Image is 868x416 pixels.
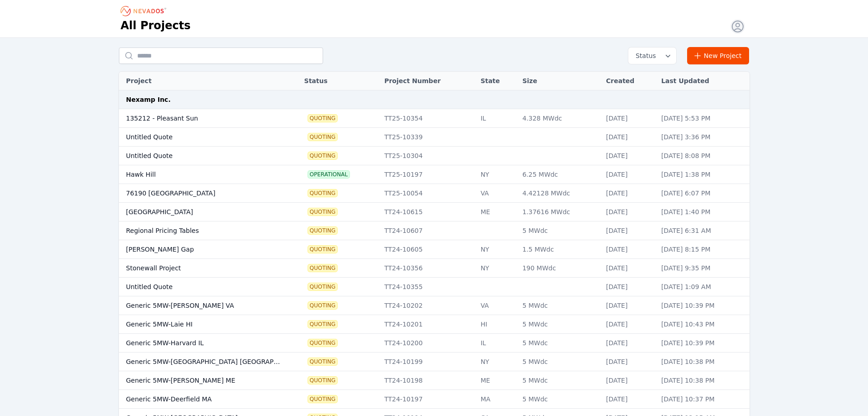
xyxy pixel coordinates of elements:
[601,203,657,221] td: [DATE]
[119,278,750,296] tr: Untitled QuoteQuotingTT24-10355[DATE][DATE] 1:09 AM
[119,184,287,203] td: 76190 [GEOGRAPHIC_DATA]
[601,353,657,371] td: [DATE]
[119,240,287,259] td: [PERSON_NAME] Gap
[657,72,749,90] th: Last Updated
[518,371,601,390] td: 5 MWdc
[476,390,518,409] td: MA
[119,128,750,147] tr: Untitled QuoteQuotingTT25-10339[DATE][DATE] 3:36 PM
[380,203,476,221] td: TT24-10615
[308,321,338,328] span: Quoting
[380,278,476,296] td: TT24-10355
[119,390,287,409] td: Generic 5MW-Deerfield MA
[121,18,191,33] h1: All Projects
[657,128,749,147] td: [DATE] 3:36 PM
[518,109,601,128] td: 4.328 MWdc
[308,339,338,347] span: Quoting
[476,296,518,315] td: VA
[308,227,338,234] span: Quoting
[601,371,657,390] td: [DATE]
[119,278,287,296] td: Untitled Quote
[476,353,518,371] td: NY
[119,109,287,128] td: 135212 - Pleasant Sun
[476,240,518,259] td: NY
[601,296,657,315] td: [DATE]
[380,371,476,390] td: TT24-10198
[119,184,750,203] tr: 76190 [GEOGRAPHIC_DATA]QuotingTT25-10054VA4.42128 MWdc[DATE][DATE] 6:07 PM
[380,390,476,409] td: TT24-10197
[380,147,476,165] td: TT25-10304
[518,315,601,334] td: 5 MWdc
[308,302,338,309] span: Quoting
[308,115,338,122] span: Quoting
[119,147,287,165] td: Untitled Quote
[476,165,518,184] td: NY
[657,315,749,334] td: [DATE] 10:43 PM
[308,190,338,197] span: Quoting
[657,203,749,221] td: [DATE] 1:40 PM
[119,203,750,221] tr: [GEOGRAPHIC_DATA]QuotingTT24-10615ME1.37616 MWdc[DATE][DATE] 1:40 PM
[119,128,287,147] td: Untitled Quote
[119,165,750,184] tr: Hawk HillOperationalTT25-10197NY6.25 MWdc[DATE][DATE] 1:38 PM
[119,259,750,278] tr: Stonewall ProjectQuotingTT24-10356NY190 MWdc[DATE][DATE] 9:35 PM
[476,203,518,221] td: ME
[308,264,338,272] span: Quoting
[601,278,657,296] td: [DATE]
[657,184,749,203] td: [DATE] 6:07 PM
[657,296,749,315] td: [DATE] 10:39 PM
[518,334,601,353] td: 5 MWdc
[601,390,657,409] td: [DATE]
[380,296,476,315] td: TT24-10202
[518,221,601,240] td: 5 MWdc
[308,246,338,253] span: Quoting
[518,72,601,90] th: Size
[119,109,750,128] tr: 135212 - Pleasant SunQuotingTT25-10354IL4.328 MWdc[DATE][DATE] 5:53 PM
[518,353,601,371] td: 5 MWdc
[476,371,518,390] td: ME
[657,147,749,165] td: [DATE] 8:08 PM
[119,90,750,109] td: Nexamp Inc.
[628,47,676,64] button: Status
[601,221,657,240] td: [DATE]
[119,203,287,221] td: [GEOGRAPHIC_DATA]
[518,390,601,409] td: 5 MWdc
[308,171,350,178] span: Operational
[300,72,380,90] th: Status
[119,147,750,165] tr: Untitled QuoteQuotingTT25-10304[DATE][DATE] 8:08 PM
[380,221,476,240] td: TT24-10607
[119,315,287,334] td: Generic 5MW-Laie HI
[601,147,657,165] td: [DATE]
[601,128,657,147] td: [DATE]
[308,377,338,384] span: Quoting
[601,240,657,259] td: [DATE]
[380,184,476,203] td: TT25-10054
[119,371,287,390] td: Generic 5MW-[PERSON_NAME] ME
[308,283,338,290] span: Quoting
[601,315,657,334] td: [DATE]
[657,109,749,128] td: [DATE] 5:53 PM
[657,353,749,371] td: [DATE] 10:38 PM
[476,72,518,90] th: State
[380,353,476,371] td: TT24-10199
[518,165,601,184] td: 6.25 MWdc
[119,259,287,278] td: Stonewall Project
[476,315,518,334] td: HI
[380,334,476,353] td: TT24-10200
[476,259,518,278] td: NY
[380,109,476,128] td: TT25-10354
[308,152,338,159] span: Quoting
[657,371,749,390] td: [DATE] 10:38 PM
[119,334,287,353] td: Generic 5MW-Harvard IL
[119,353,750,371] tr: Generic 5MW-[GEOGRAPHIC_DATA] [GEOGRAPHIC_DATA]QuotingTT24-10199NY5 MWdc[DATE][DATE] 10:38 PM
[380,259,476,278] td: TT24-10356
[632,51,656,60] span: Status
[657,259,749,278] td: [DATE] 9:35 PM
[687,47,750,64] a: New Project
[380,315,476,334] td: TT24-10201
[601,334,657,353] td: [DATE]
[601,165,657,184] td: [DATE]
[308,208,338,216] span: Quoting
[476,334,518,353] td: IL
[119,240,750,259] tr: [PERSON_NAME] GapQuotingTT24-10605NY1.5 MWdc[DATE][DATE] 8:15 PM
[657,165,749,184] td: [DATE] 1:38 PM
[476,109,518,128] td: IL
